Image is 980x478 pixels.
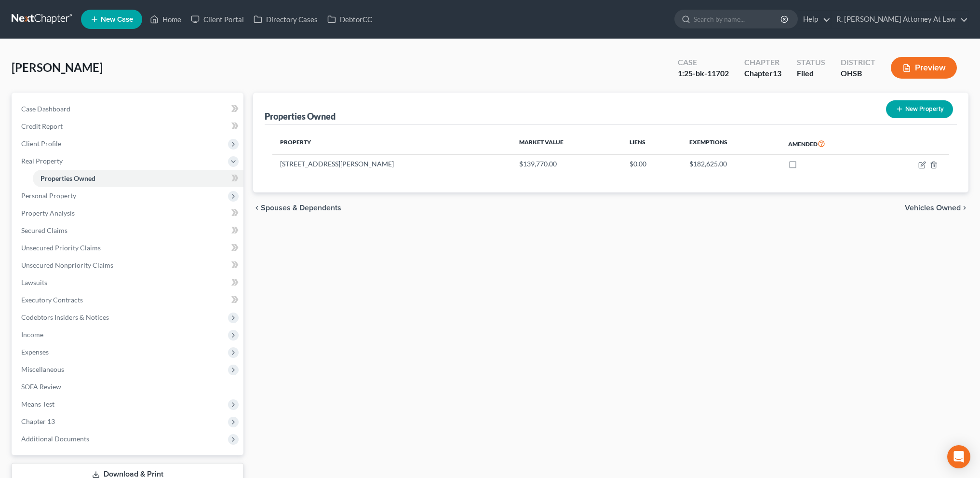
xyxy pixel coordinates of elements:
a: DebtorCC [322,11,377,28]
span: Credit Report [21,122,63,130]
a: Help [798,11,831,28]
a: Credit Report [13,118,243,135]
td: $182,625.00 [682,155,780,173]
div: Open Intercom Messenger [947,445,970,468]
a: Secured Claims [13,222,243,239]
span: Miscellaneous [21,365,64,373]
span: Lawsuits [21,278,47,287]
span: Vehicles Owned [905,204,961,212]
div: Properties Owned [265,110,336,122]
span: Client Profile [21,139,61,148]
a: Home [145,11,186,28]
span: New Case [101,16,133,23]
input: Search by name... [694,10,782,28]
div: OHSB [841,68,875,79]
i: chevron_left [253,204,261,212]
span: Chapter 13 [21,417,55,425]
span: Personal Property [21,191,76,200]
span: Secured Claims [21,226,67,234]
span: Case Dashboard [21,105,70,113]
th: Liens [622,133,682,155]
button: Preview [891,57,957,79]
a: Unsecured Priority Claims [13,239,243,257]
span: Expenses [21,348,49,356]
div: Filed [797,68,825,79]
span: Means Test [21,400,54,408]
div: District [841,57,875,68]
a: Property Analysis [13,205,243,222]
span: SOFA Review [21,382,61,391]
span: Real Property [21,157,63,165]
a: Lawsuits [13,274,243,291]
span: Property Analysis [21,209,75,217]
span: Codebtors Insiders & Notices [21,313,109,321]
span: Spouses & Dependents [261,204,341,212]
a: Unsecured Nonpriority Claims [13,257,243,274]
span: Unsecured Priority Claims [21,244,101,252]
span: Additional Documents [21,435,89,443]
td: $0.00 [622,155,682,173]
th: Property [272,133,511,155]
button: chevron_left Spouses & Dependents [253,204,341,212]
a: SOFA Review [13,378,243,396]
span: Properties Owned [40,174,95,182]
div: Chapter [744,57,781,68]
a: Properties Owned [33,170,243,187]
span: 13 [773,68,781,78]
td: $139,770.00 [511,155,622,173]
i: chevron_right [961,204,968,212]
div: Case [678,57,729,68]
button: New Property [886,100,953,118]
a: Client Portal [186,11,249,28]
a: Executory Contracts [13,291,243,309]
button: Vehicles Owned chevron_right [905,204,968,212]
div: Chapter [744,68,781,79]
td: [STREET_ADDRESS][PERSON_NAME] [272,155,511,173]
span: Unsecured Nonpriority Claims [21,261,113,269]
th: Market Value [511,133,622,155]
span: Income [21,330,43,339]
th: Amended [780,133,878,155]
span: [PERSON_NAME] [12,60,103,74]
span: Executory Contracts [21,296,83,304]
a: Case Dashboard [13,100,243,118]
th: Exemptions [682,133,780,155]
a: Directory Cases [249,11,322,28]
div: Status [797,57,825,68]
div: 1:25-bk-11702 [678,68,729,79]
a: R. [PERSON_NAME] Attorney At Law [832,11,968,28]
